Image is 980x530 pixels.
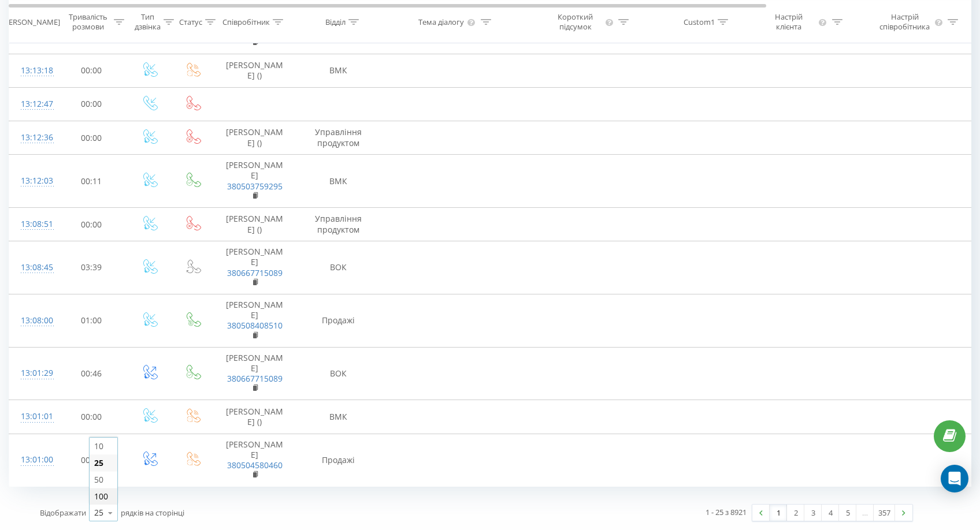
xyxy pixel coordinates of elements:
td: [PERSON_NAME] () [214,400,295,434]
td: [PERSON_NAME] [214,155,295,208]
a: 3 [804,505,822,521]
a: 4 [822,505,839,521]
div: Відділ [325,17,346,27]
td: [PERSON_NAME] () [214,54,295,87]
td: 00:00 [55,87,128,121]
td: 00:00 [55,400,128,434]
div: Короткий підсумок [548,12,603,32]
div: 1 - 25 з 8921 [706,506,747,518]
div: Настрій клієнта [762,12,815,32]
div: 13:01:01 [21,405,44,428]
span: Відображати [40,507,86,518]
td: [PERSON_NAME] [214,434,295,487]
div: Настрій співробітника [877,12,933,32]
td: ВМК [295,400,382,434]
td: Управління продуктом [295,208,382,241]
a: 1 [770,505,787,521]
td: 00:00 [55,434,128,487]
td: [PERSON_NAME] [214,241,295,294]
td: ВОК [295,241,382,294]
div: 13:12:03 [21,170,44,192]
span: 25 [94,457,103,468]
span: 100 [94,491,108,502]
td: [PERSON_NAME] [214,294,295,347]
span: 10 [94,441,103,451]
a: 357 [874,505,895,521]
td: 00:11 [55,155,128,208]
td: 00:00 [55,208,128,241]
div: [PERSON_NAME] [2,17,60,27]
a: 380508408510 [227,320,283,331]
div: 25 [94,507,103,518]
div: Тема діалогу [418,17,464,27]
div: Custom1 [684,17,715,27]
div: 13:08:45 [21,256,44,279]
td: 03:39 [55,241,128,294]
div: Тип дзвінка [135,12,161,32]
td: ВМК [295,54,382,87]
td: ВМК [295,155,382,208]
div: 13:08:51 [21,213,44,236]
td: Продажі [295,434,382,487]
td: 00:00 [55,121,128,155]
td: [PERSON_NAME] () [214,208,295,241]
td: 00:00 [55,54,128,87]
span: рядків на сторінці [121,507,184,518]
div: 13:12:36 [21,126,44,149]
td: 01:00 [55,294,128,347]
a: 5 [839,505,856,521]
td: 00:46 [55,347,128,400]
a: 380667715089 [227,267,283,278]
div: Тривалість розмови [65,12,111,32]
td: Управління продуктом [295,121,382,155]
td: Продажі [295,294,382,347]
div: 13:13:18 [21,59,44,82]
a: 380667715089 [227,373,283,384]
div: Open Intercom Messenger [941,465,968,492]
td: [PERSON_NAME] [214,347,295,400]
div: 13:08:00 [21,309,44,332]
a: 380503759295 [227,181,283,192]
div: 13:01:29 [21,362,44,385]
a: 380504580460 [227,460,283,471]
div: Статус [179,17,202,27]
div: … [856,505,874,521]
div: Співробітник [222,17,270,27]
a: 2 [787,505,804,521]
td: ВОК [295,347,382,400]
td: [PERSON_NAME] () [214,121,295,155]
span: 50 [94,474,103,485]
div: 13:01:00 [21,449,44,471]
div: 13:12:47 [21,93,44,115]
